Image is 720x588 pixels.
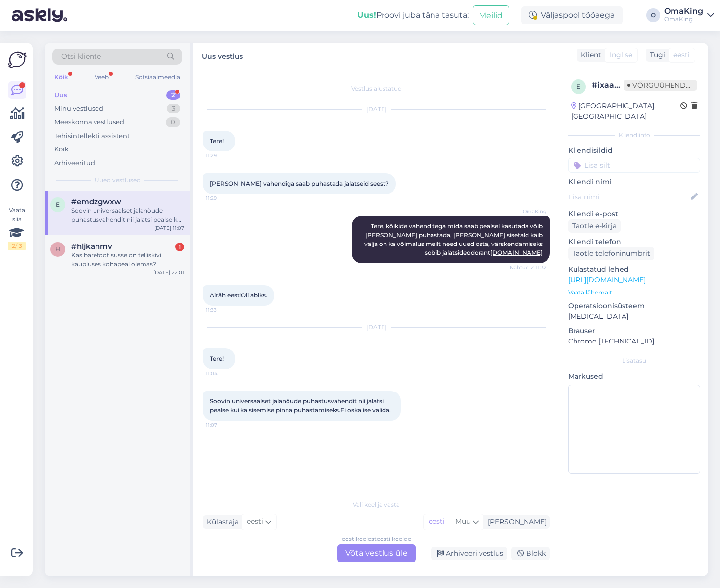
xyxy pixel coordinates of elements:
[488,517,547,526] font: [PERSON_NAME]
[95,176,141,184] font: Uued vestlused
[523,208,547,215] font: OmaKing
[376,10,469,20] font: Proovi juba täna tasuta:
[206,422,217,428] font: 11:07
[568,265,629,274] font: Külastatud lehed
[366,323,387,331] font: [DATE]
[54,73,68,81] font: Kõik
[568,326,595,335] font: Brauser
[568,158,700,173] input: Lisa silt
[210,137,224,145] font: Tere!
[622,357,646,364] font: Lisatasu
[592,80,597,90] font: #
[71,251,161,268] font: Kas barefoot susse on telliskivi kaupluses kohapeal olemas?
[54,145,69,153] font: Kõik
[202,52,243,61] font: Uus vestlus
[61,52,101,61] font: Otsi kliente
[568,372,603,381] font: Märkused
[673,50,690,59] font: eesti
[568,312,628,321] font: [MEDICAL_DATA]
[364,222,544,256] font: Tere, kõikide vahenditega mida saab pealsel kasutada võib [PERSON_NAME] puhastada, [PERSON_NAME] ...
[526,549,546,558] font: Blokk
[568,337,654,345] font: Chrome [TECHNICAL_ID]
[12,242,15,249] font: 2
[568,275,646,284] a: [URL][DOMAIN_NAME]
[541,10,615,20] font: Väljaspool tööaega
[54,104,103,112] font: Minu vestlused
[479,11,503,20] font: Meilid
[210,397,391,414] font: Soovin universaalset jalanõude puhastusvahendit nii jalatsi pealse kui ka sisemise pinna puhastam...
[345,548,408,558] font: Võta vestlus üle
[455,517,471,526] font: Muu
[568,237,621,246] font: Kliendi telefon
[171,118,175,126] font: 0
[568,209,618,218] font: Kliendi e-post
[568,289,618,296] font: Vaata lähemalt ...
[572,221,617,230] font: Taotle e-kirja
[569,192,689,202] input: Lisa nimi
[568,177,612,186] font: Kliendi nimi
[650,50,665,59] font: Tugi
[571,101,656,121] font: [GEOGRAPHIC_DATA], [GEOGRAPHIC_DATA]
[206,370,218,377] font: 11:04
[172,104,175,112] font: 3
[206,195,217,201] font: 11:29
[71,242,112,251] span: #hljkanmv
[597,80,631,90] font: ixaag9iz
[366,105,387,113] font: [DATE]
[56,201,60,208] font: e
[210,355,224,362] font: Tere!
[206,307,217,313] font: 11:33
[206,152,217,159] font: 11:29
[54,159,95,167] font: Arhiveeritud
[71,207,183,241] font: Soovin universaalset jalanõude puhastusvahendit nii jalatsi pealse kui ka sisemise pinna puhastam...
[15,242,22,249] font: / 3
[664,7,714,23] a: OmaKingOmaKing
[179,244,181,250] font: 1
[71,197,121,206] span: #emdzgwxw
[446,549,503,558] font: Arhiveeri vestlus
[54,91,67,98] font: Uus
[353,501,400,508] font: Vali keel ja vasta
[632,81,709,90] font: Võrguühenduseta
[54,118,124,126] font: Meeskonna vestlused
[210,180,389,187] font: [PERSON_NAME] vahendiga saab puhastada jalatseid seest?
[95,73,109,81] font: Veeb
[71,242,112,251] font: #hljkanmv
[651,11,656,19] font: O
[55,245,60,253] font: h
[342,535,356,542] font: eesti
[429,517,445,526] font: eesti
[71,197,121,206] font: #emdzgwxw
[207,517,239,526] font: Külastaja
[377,535,411,542] font: eesti keelde
[610,50,632,59] font: Inglise
[510,264,547,271] font: Nähtud ✓ 11:32
[357,10,376,20] font: Uus!
[9,206,25,223] font: Vaata siia
[664,6,703,16] font: OmaKing
[153,269,184,276] font: [DATE] 22:01
[135,73,180,81] font: Sotsiaalmeedia
[54,132,130,140] font: Tehisintellekti assistent
[490,249,543,256] a: [DOMAIN_NAME]
[572,249,650,258] font: Taotle telefoninumbrit
[664,15,693,23] font: OmaKing
[351,85,402,92] font: Vestlus alustatud
[356,535,377,542] font: keelest
[581,50,601,59] font: Klient
[8,50,27,69] img: Askly logo
[568,146,613,155] font: Kliendisildid
[473,5,509,25] button: Meilid
[154,225,184,231] font: [DATE] 11:07
[210,292,267,299] font: Aitäh eest!Oli abiks.
[568,301,645,310] font: Operatsioonisüsteem
[576,83,580,90] font: e
[619,131,650,139] font: Kliendiinfo
[247,517,263,526] font: eesti
[171,91,175,98] font: 2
